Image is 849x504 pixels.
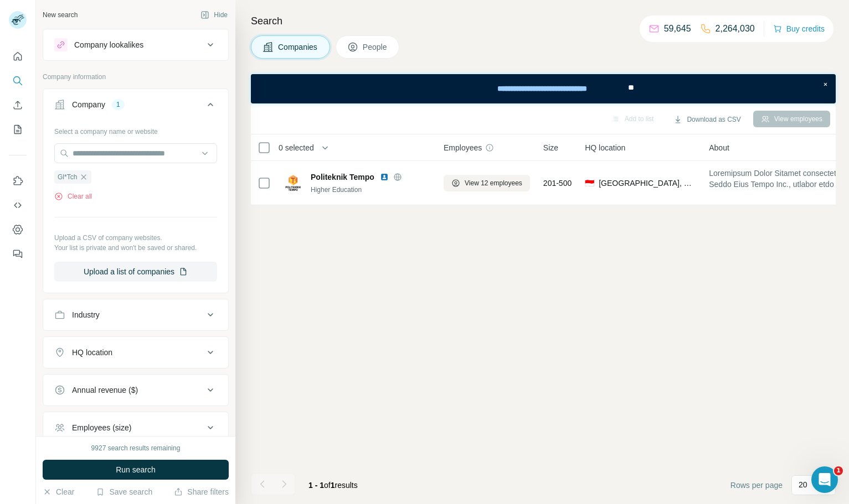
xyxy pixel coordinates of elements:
div: Company lookalikes [74,39,143,50]
span: People [363,41,388,53]
h4: Search [251,13,836,29]
p: 20 [799,479,807,490]
button: Download as CSV [666,111,748,128]
div: Annual revenue ($) [72,385,138,396]
img: Logo of Politeknik Tempo [284,174,302,192]
img: LinkedIn logo [380,173,389,181]
button: Share filters [174,486,229,497]
span: Rows per page [730,480,783,491]
button: Run search [43,460,229,480]
button: Enrich CSV [9,95,27,115]
button: View 12 employees [444,175,530,191]
button: Use Surfe API [9,195,27,215]
span: of [324,481,331,490]
button: Employees (size) [43,414,228,441]
button: Annual revenue ($) [43,377,228,403]
button: My lists [9,119,27,139]
button: Clear all [54,191,92,201]
span: 0 selected [279,142,314,153]
button: Quick start [9,46,27,66]
iframe: Banner [251,74,836,103]
div: Industry [72,309,100,320]
span: Politeknik Tempo [311,172,374,183]
p: 59,645 [664,22,691,35]
div: 9927 search results remaining [91,443,181,453]
div: Company [72,99,105,110]
span: 1 [331,481,335,490]
button: Company lookalikes [43,32,228,58]
button: Buy credits [773,21,825,37]
button: Industry [43,302,228,328]
button: HQ location [43,339,228,366]
span: 1 - 1 [308,481,324,490]
div: Higher Education [311,185,430,195]
span: HQ location [585,142,625,153]
div: HQ location [72,347,112,358]
p: Your list is private and won't be saved or shared. [54,243,217,253]
span: Run search [116,464,156,475]
button: Save search [96,486,152,497]
p: Company information [43,72,229,82]
span: Size [543,142,558,153]
span: Gl*Tch [58,172,77,182]
button: Clear [43,486,74,497]
div: Select a company name or website [54,122,217,137]
button: Feedback [9,244,27,264]
span: 🇮🇩 [585,178,594,189]
button: Dashboard [9,220,27,240]
button: Search [9,71,27,91]
span: View 12 employees [465,178,522,188]
span: [GEOGRAPHIC_DATA], Special capital Region of [GEOGRAPHIC_DATA], [GEOGRAPHIC_DATA] [599,178,696,189]
button: Hide [193,7,235,23]
div: 1 [112,100,125,110]
span: Employees [444,142,482,153]
div: New search [43,10,78,20]
button: Company1 [43,91,228,122]
div: Employees (size) [72,422,131,433]
button: Upload a list of companies [54,262,217,282]
span: results [308,481,358,490]
span: About [709,142,729,153]
iframe: Intercom live chat [811,466,838,493]
p: Upload a CSV of company websites. [54,233,217,243]
p: 2,264,030 [716,22,755,35]
span: 1 [834,466,843,475]
button: Use Surfe on LinkedIn [9,171,27,191]
span: Companies [278,41,318,53]
span: 201-500 [543,178,572,189]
